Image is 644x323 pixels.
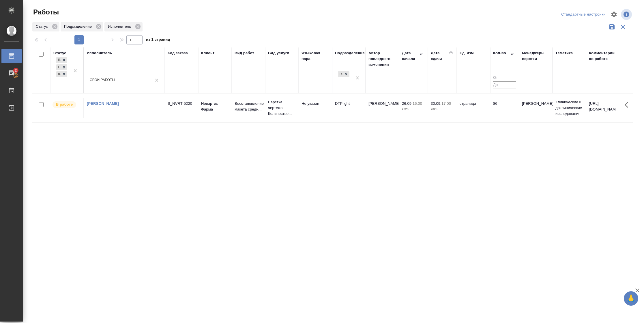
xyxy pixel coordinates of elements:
div: Клиент [201,50,214,56]
p: Клинические и доклинические исследования [555,99,583,117]
div: Подразделение [61,22,103,31]
p: 2025 [431,107,454,112]
div: Комментарии по работе [589,50,617,62]
p: Восстановление макета средн... [235,101,262,112]
div: Вид работ [235,50,254,56]
span: Работы [32,8,59,17]
span: Настроить таблицу [607,8,621,21]
p: 16:00 [413,101,422,106]
p: 2025 [402,107,425,112]
td: DTPlight [332,98,366,118]
td: страница [457,98,490,118]
div: Подбор, Готов к работе, В работе [56,64,68,71]
div: Готов к работе [56,64,61,70]
div: В работе [56,71,61,77]
button: Сбросить фильтры [617,21,628,32]
div: Вид услуги [268,50,289,56]
div: Подбор [56,57,61,63]
input: От [493,74,516,82]
td: 86 [490,98,519,118]
div: Автор последнего изменения [368,50,396,68]
div: Тематика [555,50,573,56]
a: 2 [1,66,22,81]
div: Кол-во [493,50,506,56]
p: В работе [56,102,73,107]
button: Здесь прячутся важные кнопки [621,98,635,112]
input: До [493,81,516,89]
div: Дата сдачи [431,50,448,62]
div: Свои работы [90,78,115,83]
div: S_NVRT-5220 [168,101,195,107]
div: Статус [53,50,66,56]
span: 🙏 [626,292,636,305]
p: Верстка чертежа. Количество... [268,99,296,117]
div: DTPlight [338,71,343,77]
p: Исполнитель [108,24,133,29]
div: Исполнитель [104,22,143,31]
div: DTPlight [337,71,350,78]
p: [URL][DOMAIN_NAME].. [589,101,617,112]
div: Исполнитель [87,50,112,56]
span: Посмотреть информацию [621,9,633,20]
p: 30.09, [431,101,441,106]
p: [PERSON_NAME] [522,101,550,107]
a: [PERSON_NAME] [87,101,119,106]
div: Подразделение [335,50,365,56]
div: Менеджеры верстки [522,50,550,62]
button: Сохранить фильтры [606,21,617,32]
div: Ед. изм [460,50,474,56]
td: [PERSON_NAME] [366,98,399,118]
p: Новартис Фарма [201,101,229,112]
div: split button [560,10,607,19]
p: Подразделение [64,24,94,29]
p: 17:00 [441,101,451,106]
p: Статус [36,24,50,29]
div: Исполнитель выполняет работу [52,101,80,109]
div: Статус [32,22,59,31]
div: Подбор, Готов к работе, В работе [56,71,68,78]
td: Не указан [299,98,332,118]
span: 2 [11,68,20,73]
div: Языковая пара [302,50,329,62]
button: 🙏 [624,291,638,306]
p: 26.09, [402,101,413,106]
span: из 1 страниц [146,36,170,44]
div: Дата начала [402,50,419,62]
div: Подбор, Готов к работе, В работе [56,57,68,64]
div: Код заказа [168,50,188,56]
